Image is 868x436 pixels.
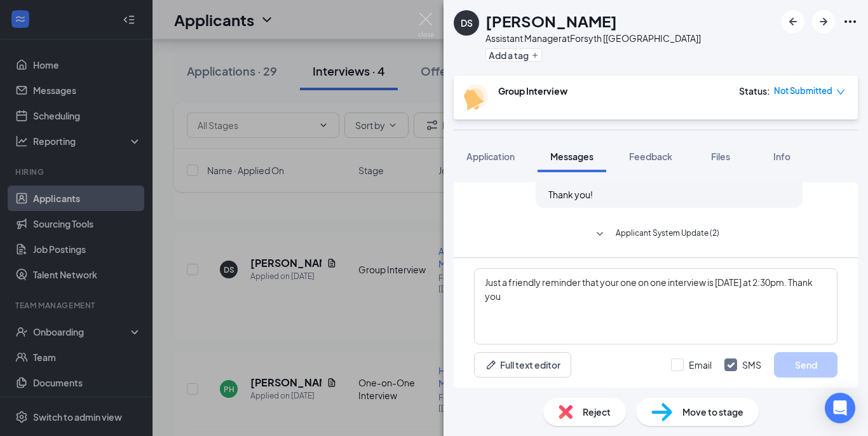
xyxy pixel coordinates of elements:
button: PlusAdd a tag [485,48,542,62]
span: Not Submitted [774,85,832,97]
span: Files [711,151,730,162]
svg: Ellipses [843,14,858,29]
span: Reject [583,405,611,419]
div: Open Intercom Messenger [825,393,855,423]
span: down [836,88,845,97]
b: Group Interview [498,85,567,97]
h1: [PERSON_NAME] [485,10,617,32]
span: Thank you! [548,189,593,200]
svg: ArrowRight [816,14,831,29]
svg: Pen [485,358,498,371]
button: SmallChevronDownApplicant System Update (2) [592,227,719,242]
span: Messages [550,151,593,162]
span: Feedback [629,151,672,162]
svg: Plus [531,51,539,59]
span: Move to stage [682,405,743,419]
div: Status : [739,85,770,97]
svg: SmallChevronDown [592,227,607,242]
button: Full text editorPen [474,352,571,378]
span: Applicant System Update (2) [616,227,719,242]
svg: ArrowLeftNew [785,14,801,29]
button: ArrowLeftNew [782,10,804,33]
div: DS [461,17,473,29]
span: Application [466,151,515,162]
div: Assistant Manager at Forsyth [[GEOGRAPHIC_DATA]] [485,32,701,44]
span: Info [773,151,790,162]
button: ArrowRight [812,10,835,33]
button: Send [774,352,837,378]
